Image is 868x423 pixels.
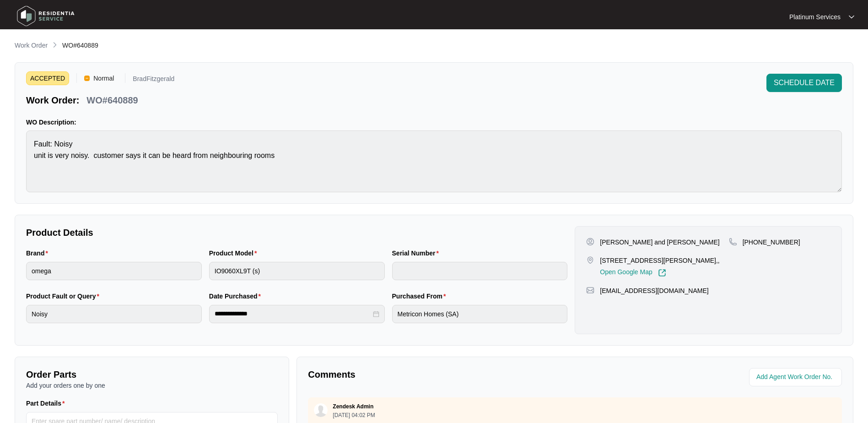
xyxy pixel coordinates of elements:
[586,286,594,294] img: map-pin
[26,368,278,381] p: Order Parts
[86,94,138,107] p: WO#640889
[586,256,594,264] img: map-pin
[392,262,568,280] input: Serial Number
[789,12,841,22] p: Platinum Services
[90,71,118,85] span: Normal
[62,42,98,49] span: WO#640889
[333,412,375,418] p: [DATE] 04:02 PM
[586,238,594,246] img: user-pin
[392,292,450,301] label: Purchased From
[756,372,836,383] input: Add Agent Work Order No.
[15,41,48,50] p: Work Order
[308,368,568,381] p: Comments
[84,76,90,81] img: Vercel Logo
[333,403,373,410] p: Zendesk Admin
[26,305,202,323] input: Product Fault or Query
[766,74,842,92] button: SCHEDULE DATE
[729,238,737,246] img: map-pin
[51,41,59,49] img: chevron-right
[314,403,328,417] img: user.svg
[209,292,264,301] label: Date Purchased
[26,130,842,192] textarea: Fault: Noisy unit is very noisy. customer says it can be heard from neighbouring rooms
[13,41,49,51] a: Work Order
[26,226,567,239] p: Product Details
[26,94,79,107] p: Work Order:
[600,256,719,265] p: [STREET_ADDRESS][PERSON_NAME],,
[600,286,708,295] p: [EMAIL_ADDRESS][DOMAIN_NAME]
[215,309,371,319] input: Date Purchased
[392,305,568,323] input: Purchased From
[849,15,854,19] img: dropdown arrow
[26,71,69,85] span: ACCEPTED
[26,399,69,408] label: Part Details
[26,249,52,258] label: Brand
[26,262,202,280] input: Brand
[26,292,103,301] label: Product Fault or Query
[14,2,78,30] img: residentia service logo
[26,118,842,127] p: WO Description:
[392,249,442,258] label: Serial Number
[600,238,719,247] p: [PERSON_NAME] and [PERSON_NAME]
[600,269,666,277] a: Open Google Map
[774,77,835,88] span: SCHEDULE DATE
[133,76,174,85] p: BradFitzgerald
[209,262,385,280] input: Product Model
[743,238,800,247] p: [PHONE_NUMBER]
[209,249,261,258] label: Product Model
[658,269,666,277] img: Link-External
[26,381,278,390] p: Add your orders one by one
